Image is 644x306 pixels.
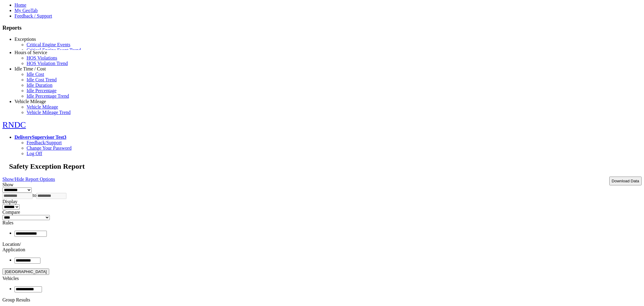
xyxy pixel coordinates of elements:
[14,135,66,140] a: DeliverySupervisor Test3
[2,182,13,187] label: Show
[2,24,642,31] h3: Reports
[2,175,55,183] a: Show/Hide Report Options
[27,104,58,109] a: Vehicle Mileage
[27,47,81,53] a: Critical Engine Event Trend
[2,276,19,281] label: Vehicles
[609,177,642,185] button: Download Data
[27,140,62,145] a: Feedback/Support
[2,269,49,275] button: [GEOGRAPHIC_DATA]
[9,162,642,171] h2: Safety Exception Report
[27,55,57,60] a: HOS Violations
[27,151,42,156] a: Log Off
[33,193,36,198] span: to
[2,120,26,129] a: RNDC
[27,77,57,82] a: Idle Cost Trend
[2,242,25,252] label: Location/ Application
[14,66,46,71] a: Idle Time / Cost
[14,2,26,8] a: Home
[27,83,53,88] a: Idle Duration
[27,88,56,93] a: Idle Percentage
[14,50,47,55] a: Hours of Service
[14,13,52,18] a: Feedback / Support
[2,297,30,302] label: Group Results
[27,145,72,151] a: Change Your Password
[27,72,44,77] a: Idle Cost
[2,199,18,204] label: Display
[2,210,20,215] label: Compare
[27,110,71,115] a: Vehicle Mileage Trend
[27,61,68,66] a: HOS Violation Trend
[27,93,69,99] a: Idle Percentage Trend
[27,42,70,47] a: Critical Engine Events
[14,99,46,104] a: Vehicle Mileage
[14,8,38,13] a: My GeoTab
[2,220,13,225] label: Rules
[14,37,36,42] a: Exceptions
